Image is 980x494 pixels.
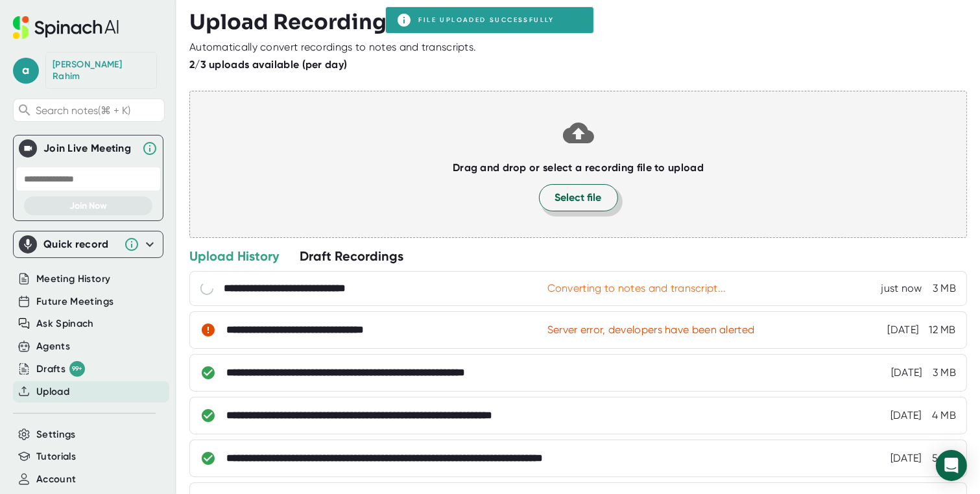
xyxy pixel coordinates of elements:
div: Join Live Meeting [43,142,136,155]
span: a [13,58,39,84]
div: Quick record [43,238,117,251]
div: Abdul Rahim [53,59,150,82]
div: Server error, developers have been alerted [547,323,755,336]
div: Upload History [189,248,279,265]
button: Meeting History [36,272,110,287]
div: 5 MB [932,452,956,465]
div: Open Intercom Messenger [936,450,967,481]
div: 10/7/2025, 1:02:54 AM [891,366,922,379]
div: 10/6/2025, 1:26:45 AM [890,452,922,465]
span: Search notes (⌘ + K) [36,104,161,117]
button: Tutorials [36,449,76,464]
div: Quick record [19,231,158,257]
div: 99+ [69,361,85,377]
div: Draft Recordings [300,248,403,265]
div: Converting to notes and transcript... [547,282,726,295]
button: Ask Spinach [36,316,94,331]
button: Upload [36,384,69,399]
b: 2/3 uploads available (per day) [189,58,347,71]
h3: Upload Recording [189,10,967,34]
b: Drag and drop or select a recording file to upload [453,161,704,174]
div: 10/10/2025, 7:56:09 AM [881,282,922,295]
button: Future Meetings [36,294,114,309]
button: Join Now [24,196,152,215]
button: Account [36,472,76,487]
button: Agents [36,339,70,354]
div: 10/7/2025, 1:02:37 AM [890,409,922,422]
div: 3 MB [933,282,956,295]
div: Automatically convert recordings to notes and transcripts. [189,41,476,54]
span: Select file [555,190,602,206]
div: Drafts [36,361,85,377]
img: Join Live Meeting [21,142,34,155]
div: 12 MB [929,323,956,336]
button: Settings [36,427,76,442]
span: Join Now [69,200,107,211]
button: Drafts 99+ [36,361,85,377]
div: Join Live MeetingJoin Live Meeting [19,135,158,161]
div: 10/8/2025, 5:00:28 PM [888,323,919,336]
div: 3 MB [933,366,956,379]
div: 4 MB [932,409,956,422]
button: Select file [539,184,618,211]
